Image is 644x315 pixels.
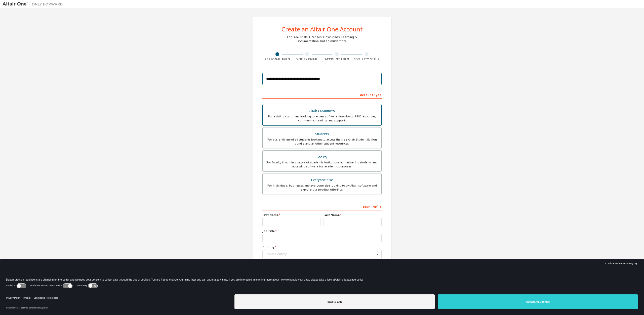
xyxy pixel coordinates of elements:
div: Your Profile [262,202,382,210]
div: Faculty [266,154,378,161]
label: Last Name [324,213,382,217]
div: Verify Email [292,57,322,61]
div: For existing customers looking to access software downloads, HPC resources, community, trainings ... [266,114,378,122]
div: Security Setup [352,57,382,61]
div: Account Type [262,91,382,99]
img: Altair One [3,2,65,7]
div: For currently enrolled students looking to access the free Altair Student Edition bundle and all ... [266,138,378,146]
label: Job Title [262,229,382,233]
div: Select Country [266,253,375,256]
div: Students [266,130,378,138]
div: Create an Altair One Account [281,26,363,32]
div: Everyone else [266,176,378,184]
div: Altair Customers [266,107,378,114]
div: Personal Info [262,57,292,61]
label: First Name [262,213,320,217]
div: For individuals, businesses and everyone else looking to try Altair software and explore our prod... [266,184,378,192]
div: For faculty & administrators of academic institutions administering students and accessing softwa... [266,160,378,168]
div: Account Info [322,57,352,61]
div: For Free Trials, Licenses, Downloads, Learning & Documentation and so much more. [287,35,357,43]
label: Country [262,245,382,249]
